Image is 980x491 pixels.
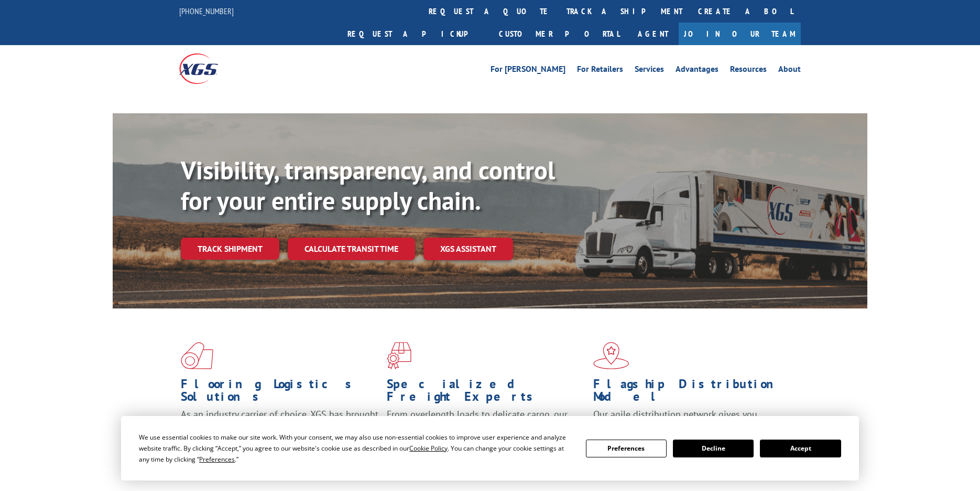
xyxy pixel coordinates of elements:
[181,238,279,260] a: Track shipment
[387,342,411,369] img: xgs-icon-focused-on-flooring-red
[181,154,555,217] b: Visibility, transparency, and control for your entire supply chain.
[778,65,801,77] a: About
[593,408,786,433] span: Our agile distribution network gives you nationwide inventory management on demand.
[387,378,585,408] h1: Specialized Freight Experts
[181,408,378,445] span: As an industry carrier of choice, XGS has brought innovation and dedication to flooring logistics...
[199,455,235,464] span: Preferences
[181,378,379,408] h1: Flooring Logistics Solutions
[679,23,801,45] a: Join Our Team
[593,342,629,369] img: xgs-icon-flagship-distribution-model-red
[423,238,513,260] a: XGS ASSISTANT
[409,444,448,453] span: Cookie Policy
[673,440,754,457] button: Decline
[121,416,859,481] div: Cookie Consent Prompt
[181,342,213,369] img: xgs-icon-total-supply-chain-intelligence-red
[340,23,491,45] a: Request a pickup
[387,408,585,455] p: From overlength loads to delicate cargo, our experienced staff knows the best way to move your fr...
[760,440,841,457] button: Accept
[593,378,791,408] h1: Flagship Distribution Model
[586,440,667,457] button: Preferences
[491,65,565,77] a: For [PERSON_NAME]
[627,23,679,45] a: Agent
[179,6,234,16] a: [PHONE_NUMBER]
[577,65,623,77] a: For Retailers
[635,65,664,77] a: Services
[139,432,573,465] div: We use essential cookies to make our site work. With your consent, we may also use non-essential ...
[288,238,415,260] a: Calculate transit time
[730,65,767,77] a: Resources
[676,65,718,77] a: Advantages
[491,23,627,45] a: Customer Portal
